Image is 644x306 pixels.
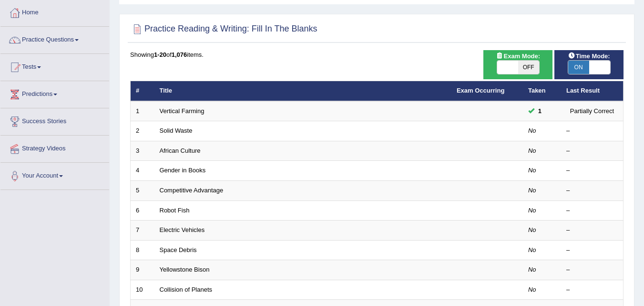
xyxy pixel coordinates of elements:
[534,106,545,116] span: You cannot take this question anymore
[528,127,536,134] em: No
[154,81,451,101] th: Title
[492,51,543,61] span: Exam Mode:
[172,51,187,58] b: 1,076
[0,136,109,159] a: Strategy Videos
[131,81,154,101] th: #
[518,61,539,74] span: OFF
[566,186,618,195] div: –
[130,50,624,59] div: Showing of items.
[160,167,206,174] a: Gender in Books
[0,163,109,187] a: Your Account
[160,147,201,154] a: African Culture
[528,246,536,253] em: No
[528,226,536,233] em: No
[566,147,618,156] div: –
[160,127,193,134] a: Solid Waste
[0,27,109,51] a: Practice Questions
[523,81,561,101] th: Taken
[131,141,154,161] td: 3
[131,280,154,300] td: 10
[568,61,589,74] span: ON
[160,266,210,273] a: Yellowstone Bison
[566,246,618,255] div: –
[483,50,552,79] div: Show exams occurring in exams
[131,260,154,280] td: 9
[131,161,154,181] td: 4
[160,246,197,253] a: Space Debris
[130,22,317,36] h2: Practice Reading & Writing: Fill In The Blanks
[457,87,504,94] a: Exam Occurring
[154,51,166,58] b: 1-20
[131,101,154,121] td: 1
[566,226,618,235] div: –
[160,207,190,214] a: Robot Fish
[528,147,536,154] em: No
[131,240,154,260] td: 8
[528,266,536,273] em: No
[0,108,109,132] a: Success Stories
[566,106,618,116] div: Partially Correct
[160,226,205,233] a: Electric Vehicles
[160,286,213,293] a: Collision of Planets
[566,285,618,295] div: –
[528,187,536,194] em: No
[131,121,154,141] td: 2
[561,81,624,101] th: Last Result
[131,181,154,201] td: 5
[131,221,154,241] td: 7
[566,127,618,136] div: –
[131,200,154,221] td: 6
[564,51,614,61] span: Time Mode:
[160,187,224,194] a: Competitive Advantage
[0,81,109,105] a: Predictions
[566,265,618,274] div: –
[566,206,618,215] div: –
[528,286,536,293] em: No
[566,166,618,175] div: –
[160,107,204,115] a: Vertical Farming
[0,54,109,78] a: Tests
[528,167,536,174] em: No
[528,207,536,214] em: No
